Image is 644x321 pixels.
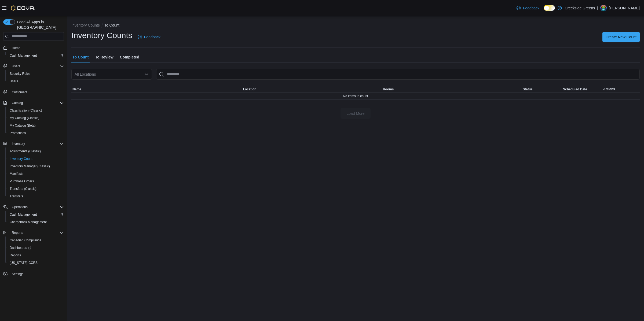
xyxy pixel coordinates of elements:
span: Inventory Manager (Classic) [8,163,64,169]
button: Reports [1,229,66,237]
span: Status [523,87,533,91]
span: My Catalog (Beta) [8,122,64,129]
span: Home [12,46,20,50]
span: Chargeback Management [8,219,64,225]
span: Catalog [10,100,64,106]
span: Users [12,64,20,68]
button: Load More [341,108,371,119]
button: Rooms [382,86,522,93]
a: Purchase Orders [8,178,36,185]
a: Transfers [8,193,25,200]
a: Adjustments (Classic) [8,148,43,154]
span: Cash Management [8,52,64,59]
button: Home [1,44,66,52]
span: Classification (Classic) [8,107,64,114]
button: Cash Management [5,211,66,218]
button: Transfers (Classic) [5,185,66,193]
span: Operations [12,205,28,209]
span: Manifests [8,171,64,177]
span: Manifests [10,172,23,176]
a: Dashboards [5,244,66,252]
span: Transfers (Classic) [8,186,64,192]
a: Dashboards [8,245,33,251]
a: Promotions [8,130,28,136]
span: Inventory Count [8,156,64,162]
span: Security Roles [8,71,64,77]
a: Cash Management [8,211,39,218]
button: Security Roles [5,70,66,78]
a: Customers [10,89,30,95]
a: Security Roles [8,71,32,77]
span: Actions [603,87,615,91]
span: Settings [12,272,23,276]
button: Inventory Count [5,155,66,163]
span: Inventory [10,141,64,147]
h1: Inventory Counts [71,30,132,41]
span: Customers [12,90,27,94]
button: Manifests [5,170,66,178]
span: Promotions [10,131,26,135]
a: Classification (Classic) [8,107,44,114]
span: Reports [10,230,64,236]
span: Load More [347,111,365,116]
span: Users [10,79,18,83]
button: Customers [1,88,66,96]
span: Transfers (Classic) [10,187,36,191]
button: To Count [104,23,119,27]
a: Cash Management [8,52,39,59]
img: Cova [11,5,35,11]
span: Reports [12,231,23,235]
a: Canadian Compliance [8,237,43,243]
span: Completed [120,52,139,62]
span: Adjustments (Classic) [10,149,41,153]
button: Create New Count [602,32,640,42]
a: Inventory Manager (Classic) [8,163,52,169]
button: Open list of options [144,72,149,76]
button: Inventory [1,140,66,147]
span: Operations [10,204,64,210]
button: Users [10,63,22,69]
span: Classification (Classic) [10,108,42,113]
span: Inventory Manager (Classic) [10,164,50,168]
input: This is a search bar. After typing your query, hit enter to filter the results lower in the page. [156,69,640,80]
button: [US_STATE] CCRS [5,259,66,267]
span: Transfers [10,194,23,198]
span: Washington CCRS [8,260,64,266]
span: Feedback [523,5,539,11]
button: Status [522,86,562,93]
a: Feedback [514,3,541,13]
a: My Catalog (Classic) [8,115,42,121]
span: Users [8,78,64,84]
span: Cash Management [10,53,37,58]
span: Inventory Count [10,157,32,161]
p: | [597,5,598,11]
span: Security Roles [10,72,30,76]
span: No items to count [343,94,368,98]
button: My Catalog (Classic) [5,114,66,122]
button: Classification (Classic) [5,107,66,114]
input: Dark Mode [544,5,555,11]
span: To Count [72,52,89,62]
div: Pat McCaffrey [600,5,607,11]
span: Catalog [12,101,23,105]
span: Home [10,45,64,51]
span: Reports [8,252,64,259]
span: Canadian Compliance [8,237,64,243]
span: Purchase Orders [10,179,34,183]
span: My Catalog (Beta) [10,123,36,128]
button: Canadian Compliance [5,237,66,244]
span: Name [72,87,81,91]
button: Reports [10,230,25,236]
span: Location [243,87,256,91]
span: Dashboards [8,245,64,251]
button: Operations [1,203,66,211]
span: Dashboards [10,246,31,250]
a: Manifests [8,171,25,177]
nav: Complex example [3,42,64,292]
span: Create New Count [606,34,636,40]
a: Feedback [136,32,163,42]
button: Transfers [5,193,66,200]
a: Users [8,78,20,84]
p: [PERSON_NAME] [609,5,640,11]
button: My Catalog (Beta) [5,122,66,129]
